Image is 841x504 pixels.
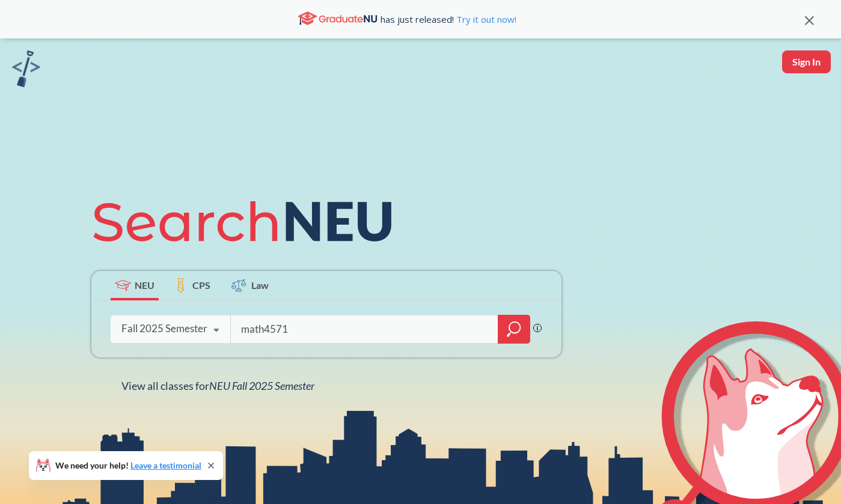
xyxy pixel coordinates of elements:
input: Class, professor, course number, "phrase" [240,317,490,342]
a: Leave a testimonial [130,460,201,470]
span: has just released! [381,13,516,26]
div: magnifying glass [498,315,530,344]
img: sandbox logo [12,50,40,87]
svg: magnifying glass [507,321,521,338]
span: NEU [135,278,154,292]
span: Law [251,278,269,292]
span: NEU Fall 2025 Semester [209,379,314,392]
span: View all classes for [121,379,314,392]
a: sandbox logo [12,50,40,91]
div: Fall 2025 Semester [121,322,207,335]
span: We need your help! [55,461,201,470]
span: CPS [192,278,210,292]
a: Try it out now! [454,13,516,25]
button: Sign In [782,50,831,73]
